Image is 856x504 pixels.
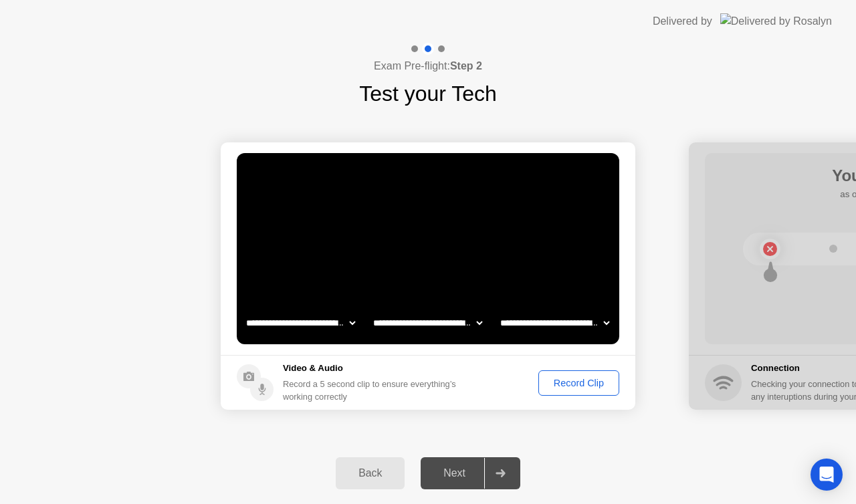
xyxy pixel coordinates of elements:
[421,457,520,489] button: Next
[811,459,843,491] div: Open Intercom Messenger
[336,457,405,489] button: Back
[359,78,497,110] h1: Test your Tech
[498,309,612,336] select: Available microphones
[425,467,484,479] div: Next
[243,309,358,336] select: Available cameras
[370,309,485,336] select: Available speakers
[340,467,401,479] div: Back
[653,13,712,29] div: Delivered by
[720,13,832,29] img: Delivered by Rosalyn
[283,378,461,403] div: Record a 5 second clip to ensure everything’s working correctly
[450,60,482,72] b: Step 2
[538,370,619,396] button: Record Clip
[543,378,615,388] div: Record Clip
[283,362,461,375] h5: Video & Audio
[374,58,482,74] h4: Exam Pre-flight:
